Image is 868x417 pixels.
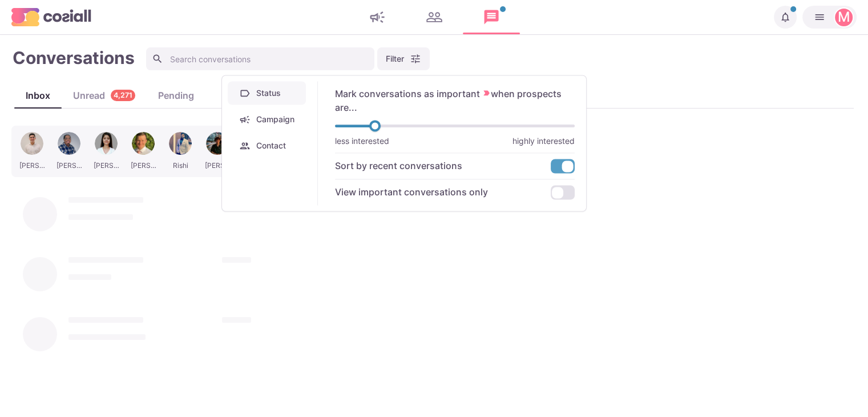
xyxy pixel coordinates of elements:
[774,6,797,29] button: Notifications
[228,134,306,157] button: Contact
[146,47,374,70] input: Search conversations
[13,47,135,68] h1: Conversations
[11,8,91,26] img: logo
[335,135,389,147] p: less interested
[335,87,575,114] label: Mark conversations as important when prospects are...
[228,81,306,105] button: Status
[335,159,462,173] label: Sort by recent conversations
[838,10,850,24] div: Martin
[228,107,306,131] button: Campaign
[114,90,132,101] p: 4,271
[147,89,205,102] div: Pending
[335,185,488,199] label: View important conversations only
[802,6,857,29] button: Martin
[512,135,575,147] p: highly interested
[62,89,147,102] div: Unread
[377,47,430,70] button: Filter
[14,89,62,102] div: Inbox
